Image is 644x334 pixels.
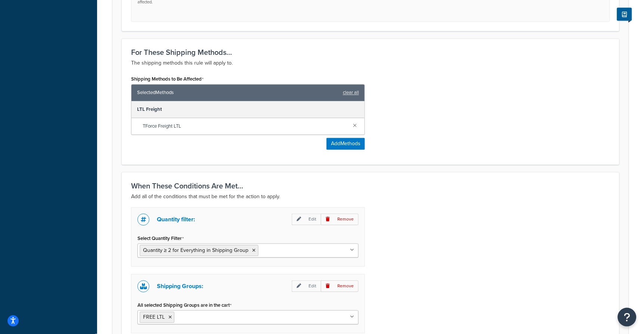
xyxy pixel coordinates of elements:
[131,102,365,118] div: LTL Freight
[137,303,232,309] label: All selected Shipping Groups are in the cart
[617,8,632,21] button: Show Help Docs
[131,182,610,190] h3: When These Conditions Are Met...
[131,193,610,202] p: Add all of the conditions that must be met for the action to apply.
[143,313,165,321] span: FREE LTL
[143,121,347,132] span: TForce Freight LTL
[618,308,637,327] button: Open Resource Center
[343,88,359,98] a: clear all
[131,59,610,68] p: The shipping methods this rule will apply to.
[292,281,321,292] p: Edit
[137,236,184,242] label: Select Quantity Filter
[292,214,321,225] p: Edit
[157,215,195,225] p: Quantity filter:
[321,214,359,225] p: Remove
[326,138,365,150] button: AddMethods
[137,88,339,98] span: Selected Methods
[131,77,204,82] label: Shipping Methods to Be Affected
[143,247,249,255] span: Quantity ≥ 2 for Everything in Shipping Group
[157,281,203,292] p: Shipping Groups:
[321,281,359,292] p: Remove
[131,49,610,57] h3: For These Shipping Methods...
